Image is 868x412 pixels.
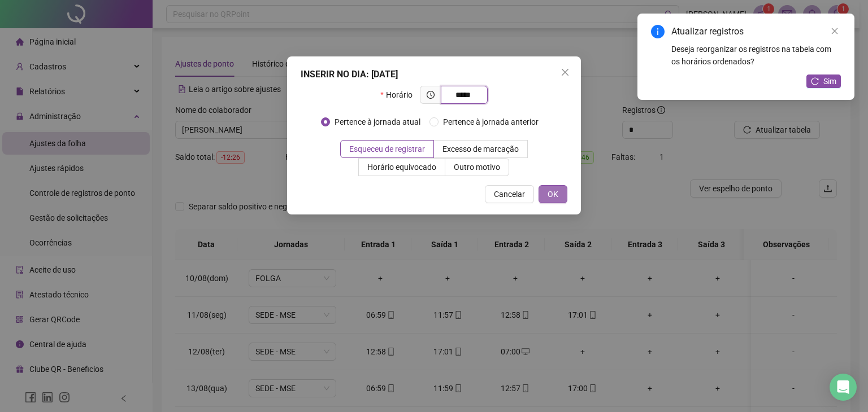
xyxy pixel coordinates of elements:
[828,25,841,37] a: Close
[806,74,841,88] button: Sim
[494,188,525,200] span: Cancelar
[349,144,425,154] span: Esqueceu de registrar
[831,27,839,35] span: close
[671,43,841,68] div: Deseja reorganizar os registros na tabela com os horários ordenados?
[442,144,519,154] span: Excesso de marcação
[380,86,419,104] label: Horário
[561,68,570,77] span: close
[556,63,574,81] button: Close
[427,91,435,99] span: clock-circle
[823,75,836,87] span: Sim
[548,188,558,200] span: OK
[651,25,665,38] span: info-circle
[330,116,425,128] span: Pertence à jornada atual
[671,25,841,38] div: Atualizar registros
[439,116,543,128] span: Pertence à jornada anterior
[367,163,436,172] span: Horário equivocado
[485,185,534,203] button: Cancelar
[539,185,567,203] button: OK
[301,68,567,81] div: INSERIR NO DIA : [DATE]
[454,163,500,172] span: Outro motivo
[830,374,857,401] div: Open Intercom Messenger
[811,77,819,85] span: reload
